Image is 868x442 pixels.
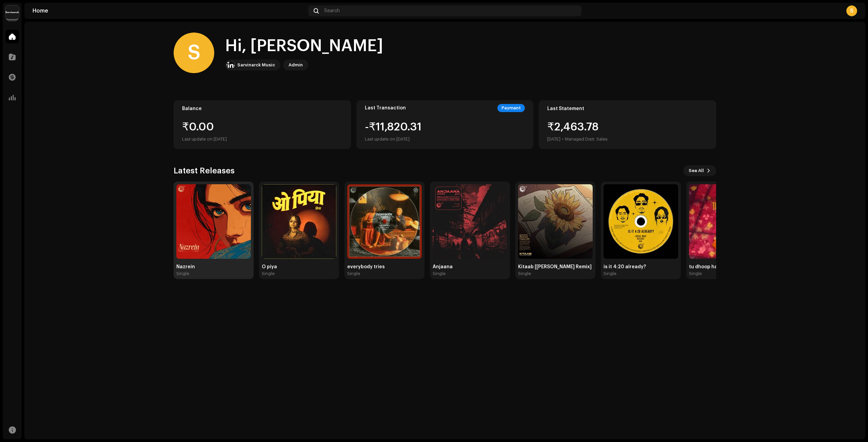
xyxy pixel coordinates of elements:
[324,8,340,14] span: Search
[497,104,525,112] div: Payment
[846,5,857,16] div: S
[547,135,560,143] div: [DATE]
[182,135,342,143] div: Last update on [DATE]
[262,184,336,259] img: cb260085-9d62-4cb7-ba4c-b2d098ca4765
[433,264,507,270] div: Anjaana
[689,164,704,177] span: See All
[174,33,214,73] div: S
[547,106,708,111] div: Last Statement
[347,271,360,276] div: Single
[365,105,406,111] div: Last Transaction
[433,271,446,276] div: Single
[562,135,564,143] div: •
[604,184,678,259] img: 6ec7e9fc-3c01-4289-94c3-8301fa9643f8
[365,135,421,143] div: Last update on [DATE]
[182,106,342,111] div: Balance
[176,264,251,270] div: Nazrein
[176,271,189,276] div: Single
[33,8,305,14] div: Home
[518,184,593,259] img: 5d1ce55d-d239-4c43-9f78-8db298607c1a
[174,165,235,176] h3: Latest Releases
[683,165,716,176] button: See All
[565,135,608,143] div: Managed Distr. Sales
[518,264,593,270] div: Kitaab [[PERSON_NAME] Remix]
[237,61,275,69] div: Sarvinarck Music
[604,264,678,270] div: is it 4:20 already?
[689,184,764,259] img: 2b9f5caf-7c75-4067-a821-4b6e7b46887b
[539,100,716,149] re-o-card-value: Last Statement
[689,264,764,270] div: tu dhoop hai
[518,271,531,276] div: Single
[225,35,383,57] div: Hi, [PERSON_NAME]
[226,61,235,69] img: 537129df-5630-4d26-89eb-56d9d044d4fa
[176,184,251,259] img: 7c2ce7f2-7aef-4bc3-bcdd-54dbcfc5cded
[604,271,616,276] div: Single
[289,61,303,69] div: Admin
[347,264,422,270] div: everybody tries
[5,5,19,19] img: 537129df-5630-4d26-89eb-56d9d044d4fa
[347,184,422,259] img: aecaa43e-ab6c-4638-90eb-3d67738c23c6
[262,264,336,270] div: O piya
[262,271,275,276] div: Single
[689,271,702,276] div: Single
[433,184,507,259] img: 94a77676-92a4-45ea-9e51-31a7cdfd6d91
[174,100,351,149] re-o-card-value: Balance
